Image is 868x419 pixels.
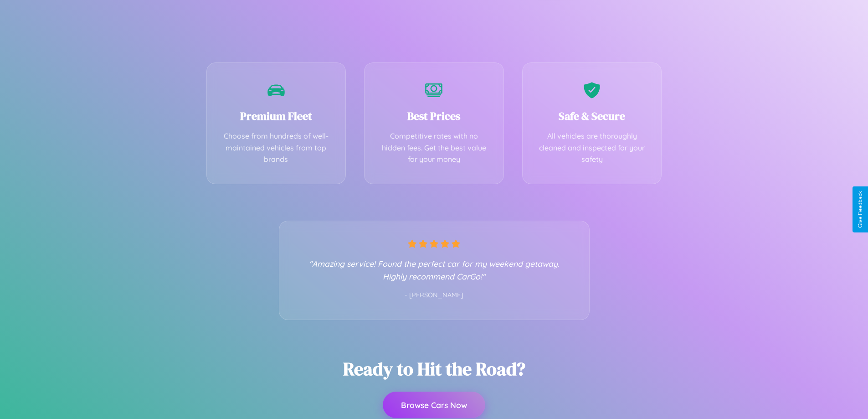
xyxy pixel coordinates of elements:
button: Browse Cars Now [383,392,485,418]
h3: Premium Fleet [221,109,332,124]
h3: Best Prices [378,109,490,124]
h2: Ready to Hit the Road? [343,357,525,381]
h3: Safe & Secure [536,109,648,124]
p: - [PERSON_NAME] [298,290,571,301]
p: Choose from hundreds of well-maintained vehicles from top brands [221,130,332,166]
p: "Amazing service! Found the perfect car for my weekend getaway. Highly recommend CarGo!" [298,257,571,283]
p: All vehicles are thoroughly cleaned and inspected for your safety [536,130,648,166]
p: Competitive rates with no hidden fees. Get the best value for your money [378,130,490,166]
div: Give Feedback [857,191,863,228]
